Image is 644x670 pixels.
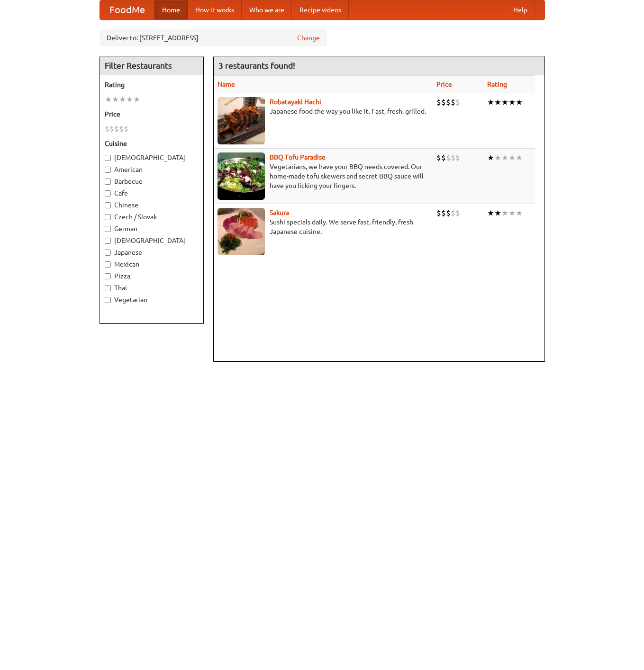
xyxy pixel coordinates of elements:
[516,152,523,163] li: ★
[455,152,460,163] li: $
[270,153,326,161] a: BBQ Tofu Paradise
[455,97,460,107] li: $
[105,226,111,232] input: German
[105,273,111,279] input: Pizza
[436,80,452,88] a: Price
[119,124,124,134] li: $
[105,167,111,173] input: American
[441,152,446,163] li: $
[218,152,265,200] img: tofuparadise.jpg
[451,97,455,107] li: $
[105,109,199,119] h5: Price
[105,179,111,185] input: Barbecue
[436,152,441,163] li: $
[105,295,199,304] label: Vegetarian
[105,297,111,303] input: Vegetarian
[270,98,321,106] a: Robatayaki Hachi
[508,152,516,163] li: ★
[105,177,199,186] label: Barbecue
[508,97,516,107] li: ★
[105,190,111,197] input: Cafe
[114,124,119,134] li: $
[487,80,507,88] a: Rating
[218,107,429,116] p: Japanese food the way you like it. Fast, fresh, grilled.
[494,208,501,218] li: ★
[501,97,508,107] li: ★
[487,97,494,107] li: ★
[119,94,126,105] li: ★
[516,208,523,218] li: ★
[105,124,109,134] li: $
[494,97,501,107] li: ★
[455,208,460,218] li: $
[105,94,112,105] li: ★
[105,155,111,161] input: [DEMOGRAPHIC_DATA]
[105,259,199,269] label: Mexican
[112,94,119,105] li: ★
[105,236,199,245] label: [DEMOGRAPHIC_DATA]
[297,33,320,43] a: Change
[218,80,235,88] a: Name
[124,124,128,134] li: $
[105,261,111,268] input: Mexican
[451,208,455,218] li: $
[105,165,199,174] label: American
[446,208,451,218] li: $
[506,0,535,19] a: Help
[105,212,199,222] label: Czech / Slovak
[218,217,429,236] p: Sushi specials daily. We serve fast, friendly, fresh Japanese cuisine.
[441,97,446,107] li: $
[292,0,349,19] a: Recipe videos
[218,162,429,190] p: Vegetarians, we have your BBQ needs covered. Our home-made tofu skewers and secret BBQ sauce will...
[487,208,494,218] li: ★
[105,238,111,244] input: [DEMOGRAPHIC_DATA]
[105,80,199,89] h5: Rating
[446,97,451,107] li: $
[501,152,508,163] li: ★
[494,152,501,163] li: ★
[105,188,199,198] label: Cafe
[133,94,140,105] li: ★
[100,29,327,46] div: Deliver to: [STREET_ADDRESS]
[270,209,289,216] a: Sakura
[105,214,111,220] input: Czech / Slovak
[188,0,242,19] a: How it works
[218,61,295,70] ng-pluralize: 3 restaurants found!
[487,152,494,163] li: ★
[441,208,446,218] li: $
[446,152,451,163] li: $
[100,0,154,19] a: FoodMe
[242,0,292,19] a: Who we are
[516,97,523,107] li: ★
[436,208,441,218] li: $
[218,208,265,255] img: sakura.jpg
[154,0,188,19] a: Home
[105,285,111,291] input: Thai
[126,94,133,105] li: ★
[105,224,199,233] label: German
[218,97,265,144] img: robatayaki.jpg
[105,153,199,162] label: [DEMOGRAPHIC_DATA]
[451,152,455,163] li: $
[501,208,508,218] li: ★
[109,124,114,134] li: $
[105,202,111,208] input: Chinese
[105,200,199,210] label: Chinese
[105,271,199,281] label: Pizza
[105,139,199,148] h5: Cuisine
[436,97,441,107] li: $
[105,248,199,257] label: Japanese
[105,250,111,256] input: Japanese
[105,283,199,293] label: Thai
[100,56,203,75] h4: Filter Restaurants
[508,208,516,218] li: ★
